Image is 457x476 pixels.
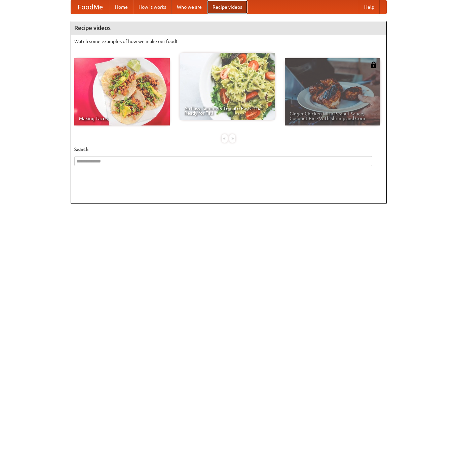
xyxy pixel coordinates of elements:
h5: Search [74,146,383,153]
a: Help [359,0,380,14]
img: 483408.png [370,62,377,68]
div: » [229,134,235,143]
a: Recipe videos [207,0,247,14]
a: Making Tacos [74,58,170,125]
a: FoodMe [71,0,110,14]
a: How it works [133,0,172,14]
span: Making Tacos [79,116,165,121]
a: An Easy, Summery Tomato Pasta That's Ready for Fall [180,53,275,120]
p: Watch some examples of how we make our food! [74,38,383,45]
div: « [222,134,228,143]
a: Who we are [172,0,207,14]
a: Home [110,0,133,14]
h4: Recipe videos [71,21,386,35]
span: An Easy, Summery Tomato Pasta That's Ready for Fall [184,106,270,115]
